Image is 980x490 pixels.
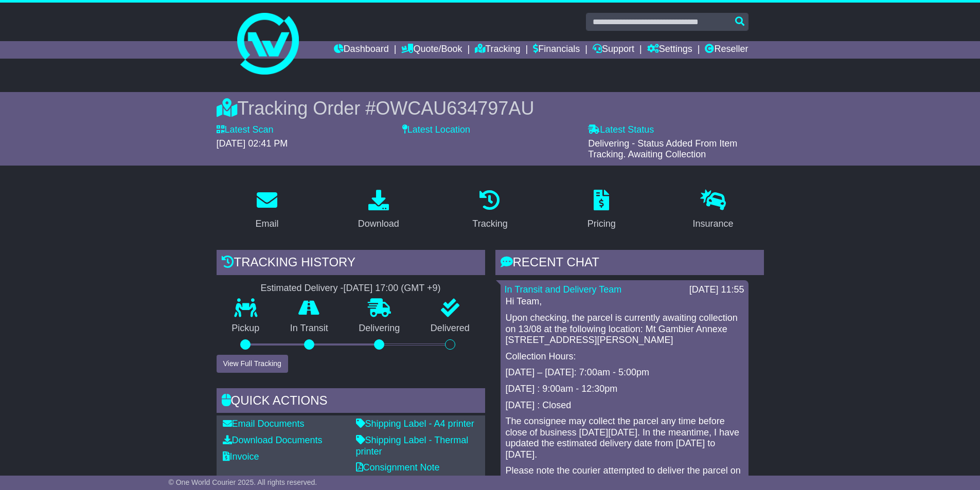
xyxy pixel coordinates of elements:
a: Tracking [475,41,520,59]
a: Email [248,186,285,234]
a: Reseller [705,41,748,59]
div: Tracking history [217,250,485,278]
div: Tracking Order # [217,97,764,119]
a: Financials [533,41,580,59]
div: Tracking [472,217,507,231]
div: Pricing [587,217,616,231]
a: Settings [647,41,692,59]
a: Quote/Book [401,41,462,59]
div: Quick Actions [217,388,485,416]
p: Upon checking, the parcel is currently awaiting collection on 13/08 at the following location: Mt... [506,313,743,346]
p: [DATE] : Closed [506,400,743,411]
a: Email Documents [223,419,305,429]
a: Support [593,41,634,59]
div: [DATE] 17:00 (GMT +9) [344,283,441,294]
a: Download [351,186,406,234]
a: In Transit and Delivery Team [505,284,622,295]
a: Download Documents [223,435,323,445]
label: Latest Location [402,124,470,136]
p: Collection Hours: [506,351,743,362]
a: Insurance [686,186,740,234]
p: Pickup [217,323,275,334]
a: Invoice [223,451,259,462]
span: © One World Courier 2025. All rights reserved. [169,478,317,486]
div: Insurance [693,217,734,231]
div: Download [358,217,399,231]
div: Email [255,217,278,231]
a: Shipping Label - Thermal printer [356,435,469,457]
a: Consignment Note [356,462,440,473]
p: The consignee may collect the parcel any time before close of business [DATE][DATE]. In the meant... [506,416,743,460]
span: OWCAU634797AU [376,98,534,119]
label: Latest Status [588,124,654,136]
a: Tracking [466,186,514,234]
p: [DATE] : 9:00am - 12:30pm [506,384,743,395]
p: Hi Team, [506,296,743,307]
div: RECENT CHAT [495,250,764,278]
div: Estimated Delivery - [217,283,485,294]
p: [DATE] – [DATE]: 7:00am - 5:00pm [506,367,743,378]
p: Delivering [344,323,416,334]
button: View Full Tracking [217,355,288,373]
label: Latest Scan [217,124,274,136]
p: In Transit [275,323,344,334]
span: Delivering - Status Added From Item Tracking. Awaiting Collection [588,138,737,160]
p: Please note the courier attempted to deliver the parcel on 19/08 however no one in attendance. [506,465,743,487]
div: [DATE] 11:55 [689,284,744,296]
a: Pricing [581,186,622,234]
a: Dashboard [334,41,389,59]
span: [DATE] 02:41 PM [217,138,288,149]
p: Delivered [415,323,485,334]
a: Shipping Label - A4 printer [356,419,474,429]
